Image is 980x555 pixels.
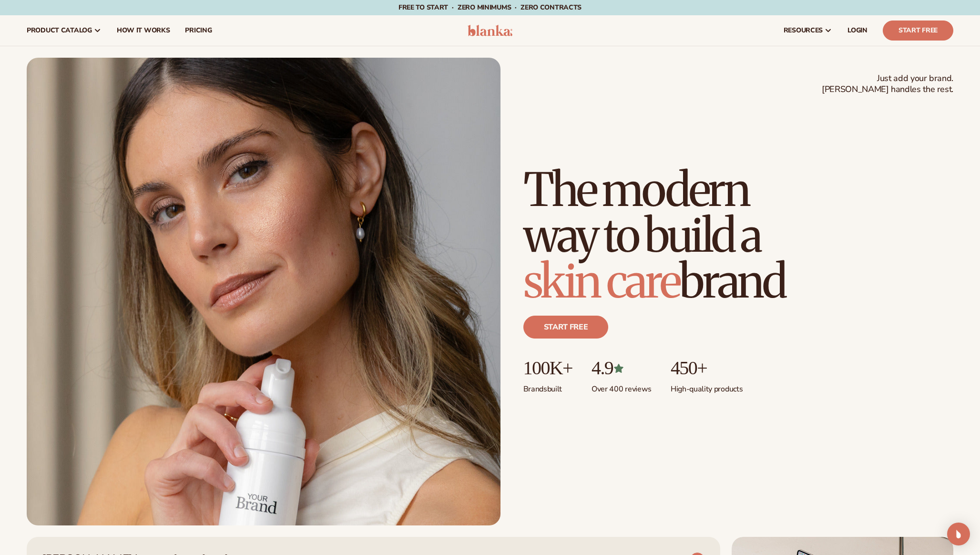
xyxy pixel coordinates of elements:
[523,316,609,339] a: Start free
[468,25,513,36] img: logo
[109,15,178,46] a: How It Works
[185,27,212,34] span: pricing
[822,73,953,95] span: Just add your brand. [PERSON_NAME] handles the rest.
[592,358,652,379] p: 4.9
[177,15,219,46] a: pricing
[27,58,500,525] img: Female holding tanning mousse.
[523,167,828,304] h1: The modern way to build a brand
[592,379,652,394] p: Over 400 reviews
[671,358,743,379] p: 450+
[776,15,840,46] a: resources
[117,27,170,34] span: How It Works
[523,253,680,310] span: skin care
[19,15,109,46] a: product catalog
[398,3,582,12] span: Free to start · ZERO minimums · ZERO contracts
[840,15,875,46] a: LOGIN
[27,27,92,34] span: product catalog
[523,358,572,379] p: 100K+
[947,523,970,545] div: Open Intercom Messenger
[847,27,868,34] span: LOGIN
[671,379,743,394] p: High-quality products
[784,27,823,34] span: resources
[523,379,572,394] p: Brands built
[883,21,953,41] a: Start Free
